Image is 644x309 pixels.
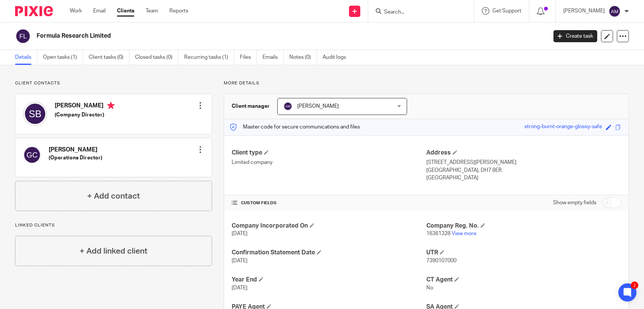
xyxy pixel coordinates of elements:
a: Create task [553,30,597,42]
label: Show empty fields [553,199,596,207]
span: Get Support [492,8,521,14]
a: Audit logs [323,50,352,65]
a: Notes (0) [289,50,317,65]
a: Details [15,50,37,65]
a: Work [70,7,82,15]
h4: Client type [232,149,426,157]
img: svg%3E [23,146,41,164]
h4: Company Incorporated On [232,222,426,230]
h4: Company Reg. No. [426,222,621,230]
span: No [426,285,433,291]
span: 16361328 [426,231,450,236]
a: Recurring tasks (1) [184,50,234,65]
h4: [PERSON_NAME] [49,146,102,154]
h4: + Add contact [87,190,140,202]
span: [DATE] [232,231,247,236]
h4: CT Agent [426,276,621,284]
a: Client tasks (0) [89,50,129,65]
h5: (Operations Director) [49,154,102,162]
i: Primary [107,102,115,109]
a: Team [146,7,158,15]
p: [STREET_ADDRESS][PERSON_NAME] [426,159,621,166]
h4: Year End [232,276,426,284]
span: [PERSON_NAME] [297,104,339,109]
a: Reports [169,7,188,15]
a: Emails [263,50,284,65]
span: [DATE] [232,285,247,291]
h4: Confirmation Statement Date [232,249,426,257]
h4: [PERSON_NAME] [55,102,115,111]
img: svg%3E [283,102,292,111]
h4: Address [426,149,621,157]
span: [DATE] [232,258,247,263]
a: Email [93,7,106,15]
h4: CUSTOM FIELDS [232,200,426,206]
p: [GEOGRAPHIC_DATA], DH7 8ER [426,167,621,174]
p: More details [224,80,629,86]
img: svg%3E [609,5,621,17]
h3: Client manager [232,102,270,110]
img: svg%3E [23,102,47,126]
img: svg%3E [15,28,31,44]
p: Client contacts [15,80,212,86]
p: Limited company [232,159,426,166]
a: Clients [117,7,134,15]
img: Pixie [15,6,53,16]
div: 2 [631,281,638,289]
span: 7390107000 [426,258,456,263]
p: Linked clients [15,222,212,228]
h2: Formula Research Limited [37,32,441,40]
div: strong-burnt-orange-glossy-safe [524,123,602,132]
p: [GEOGRAPHIC_DATA] [426,174,621,182]
h5: (Company Director) [55,111,115,119]
a: Files [240,50,257,65]
a: Open tasks (1) [43,50,83,65]
p: Master code for secure communications and files [230,123,360,131]
a: View more [452,231,476,236]
input: Search [383,9,451,16]
h4: + Add linked client [80,245,148,257]
p: [PERSON_NAME] [563,7,605,15]
h4: UTR [426,249,621,257]
a: Closed tasks (0) [135,50,178,65]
